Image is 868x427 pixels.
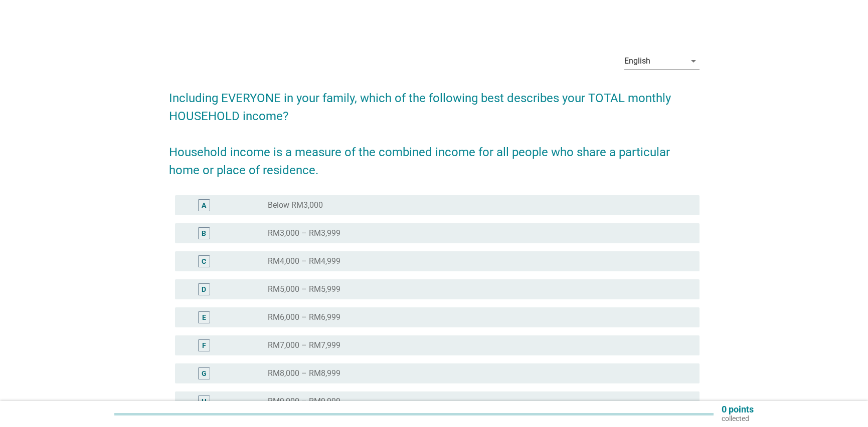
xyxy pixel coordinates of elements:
[722,405,754,414] p: 0 points
[687,55,700,67] i: arrow_drop_down
[268,256,340,266] label: RM4,000 – RM4,999
[202,396,207,407] div: H
[624,57,650,66] div: English
[202,340,206,351] div: F
[268,200,323,210] label: Below RM3,000
[202,312,206,323] div: E
[722,414,754,423] p: collected
[202,368,207,379] div: G
[202,228,206,239] div: B
[202,256,206,267] div: C
[268,228,340,238] label: RM3,000 – RM3,999
[268,340,340,350] label: RM7,000 – RM7,999
[268,312,340,322] label: RM6,000 – RM6,999
[268,368,340,378] label: RM8,000 – RM8,999
[202,284,206,295] div: D
[268,284,340,294] label: RM5,000 – RM5,999
[169,79,700,179] h2: Including EVERYONE in your family, which of the following best describes your TOTAL monthly HOUSE...
[268,396,340,406] label: RM9,000 – RM9,999
[202,200,206,211] div: A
